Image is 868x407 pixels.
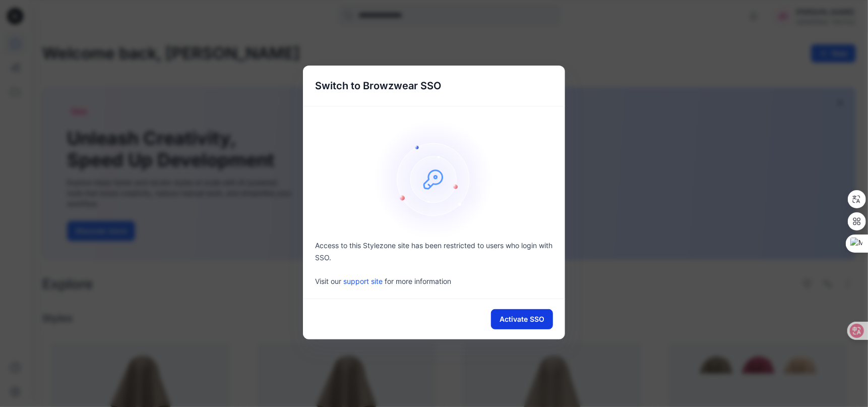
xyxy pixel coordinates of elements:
p: Visit our for more information [315,276,553,286]
button: Activate SSO [491,309,553,329]
a: support site [343,277,383,285]
p: Access to this Stylezone site has been restricted to users who login with SSO. [315,240,553,264]
img: onboarding-sz2.46497b1a466840e1406823e529e1e164.svg [374,119,494,240]
h5: Switch to Browzwear SSO [303,66,453,106]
